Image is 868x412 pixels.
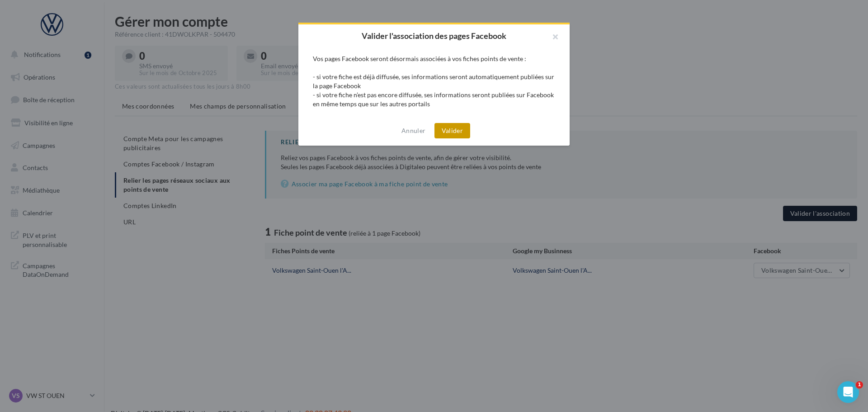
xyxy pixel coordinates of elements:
h2: Valider l'association des pages Facebook [313,32,555,40]
iframe: Intercom live chat [837,381,859,403]
button: Annuler [398,125,429,136]
div: Vos pages Facebook seront désormais associées à vos fiches points de vente : - si votre fiche est... [313,54,555,109]
button: Valider [434,123,470,138]
span: 1 [856,381,863,388]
